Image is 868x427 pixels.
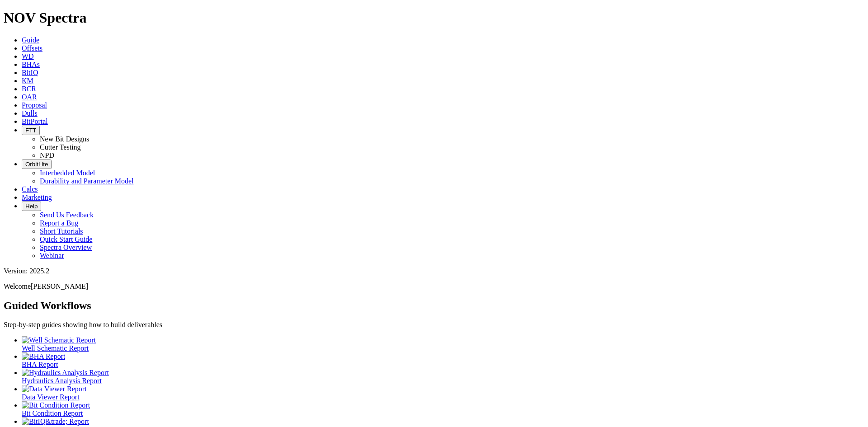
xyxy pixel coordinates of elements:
[40,244,92,251] a: Spectra Overview
[22,160,52,169] button: OrbitLite
[22,85,36,93] a: BCR
[40,252,64,259] a: Webinar
[22,336,864,352] a: Well Schematic Report Well Schematic Report
[40,135,89,143] a: New Bit Designs
[22,185,38,193] a: Calcs
[22,352,864,368] a: BHA Report BHA Report
[22,202,41,211] button: Help
[40,151,54,159] a: NPD
[40,219,78,227] a: Report a Bug
[4,300,864,312] h2: Guided Workflows
[22,61,40,68] a: BHAs
[22,409,83,417] span: Bit Condition Report
[22,401,864,417] a: Bit Condition Report Bit Condition Report
[22,352,65,361] img: BHA Report
[22,101,47,109] a: Proposal
[22,344,89,352] span: Well Schematic Report
[22,336,96,344] img: Well Schematic Report
[22,109,38,117] a: Dulls
[25,127,36,134] span: FTT
[22,369,864,385] a: Hydraulics Analysis Report Hydraulics Analysis Report
[22,77,33,84] a: KM
[40,169,95,177] a: Interbedded Model
[4,9,864,26] h1: NOV Spectra
[22,377,102,385] span: Hydraulics Analysis Report
[22,361,58,368] span: BHA Report
[22,369,109,377] img: Hydraulics Analysis Report
[22,393,80,401] span: Data Viewer Report
[22,117,48,125] a: BitPortal
[22,418,89,426] img: BitIQ&trade; Report
[22,36,39,44] a: Guide
[31,282,88,290] span: [PERSON_NAME]
[22,93,37,101] a: OAR
[22,69,38,76] a: BitIQ
[22,385,87,393] img: Data Viewer Report
[22,44,42,52] a: Offsets
[25,161,48,168] span: OrbitLite
[40,227,83,235] a: Short Tutorials
[25,203,38,210] span: Help
[40,177,134,185] a: Durability and Parameter Model
[40,143,81,151] a: Cutter Testing
[4,282,864,291] p: Welcome
[4,321,864,329] p: Step-by-step guides showing how to build deliverables
[22,126,40,135] button: FTT
[22,52,34,60] a: WD
[40,235,92,243] a: Quick Start Guide
[4,267,864,275] div: Version: 2025.2
[22,385,864,401] a: Data Viewer Report Data Viewer Report
[40,211,94,219] a: Send Us Feedback
[22,193,52,201] a: Marketing
[22,401,90,409] img: Bit Condition Report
